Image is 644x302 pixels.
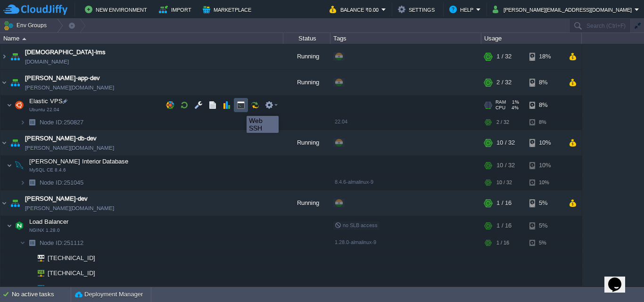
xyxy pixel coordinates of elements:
[20,175,25,190] img: AMDAwAAAACH5BAEAAAAALAAAAAABAAEAAAICRAEAOw==
[8,70,22,95] img: AMDAwAAAACH5BAEAAAAALAAAAAABAAEAAAICRAEAOw==
[496,130,515,155] div: 10 / 32
[335,222,378,228] span: no SLB access
[12,287,71,302] div: No active tasks
[283,70,330,95] div: Running
[529,44,560,69] div: 18%
[75,290,143,299] button: Deployment Manager
[203,4,254,15] button: Marketplace
[31,251,44,265] img: AMDAwAAAACH5BAEAAAAALAAAAAABAAEAAAICRAEAOw==
[39,239,85,247] a: Node ID:251112
[7,96,12,114] img: AMDAwAAAACH5BAEAAAAALAAAAAABAAEAAAICRAEAOw==
[496,190,512,216] div: 1 / 16
[25,48,106,57] a: [DEMOGRAPHIC_DATA]-lms
[529,115,560,130] div: 8%
[284,33,330,44] div: Status
[529,216,560,235] div: 5%
[449,4,476,15] button: Help
[249,117,276,132] div: Web SSH
[40,119,64,126] span: Node ID:
[7,156,12,175] img: AMDAwAAAACH5BAEAAAAALAAAAAABAAEAAAICRAEAOw==
[47,251,97,265] span: [TECHNICAL_ID]
[29,228,60,233] span: NGINX 1.28.0
[493,4,635,15] button: [PERSON_NAME][EMAIL_ADDRESS][DOMAIN_NAME]
[31,281,44,295] img: AMDAwAAAACH5BAEAAAAALAAAAAABAAEAAAICRAEAOw==
[398,4,438,15] button: Settings
[25,57,69,66] a: [DOMAIN_NAME]
[40,239,64,246] span: Node ID:
[39,118,85,126] a: Node ID:250827
[8,190,22,216] img: AMDAwAAAACH5BAEAAAAALAAAAAABAAEAAAICRAEAOw==
[529,190,560,216] div: 5%
[29,107,59,113] span: Ubuntu 22.04
[39,118,85,126] span: 250827
[28,98,64,105] a: Elastic VPSUbuntu 22.04
[29,167,66,173] span: MySQL CE 8.4.6
[47,285,81,292] a: Public IPv6
[335,179,373,185] span: 8.4.6-almalinux-9
[8,44,22,69] img: AMDAwAAAACH5BAEAAAAALAAAAAABAAEAAAICRAEAOw==
[25,143,114,153] span: [PERSON_NAME][DOMAIN_NAME]
[25,73,100,83] a: [PERSON_NAME]-app-dev
[28,158,130,165] a: [PERSON_NAME] Interior DatabaseMySQL CE 8.4.6
[28,218,70,226] span: Load Balancer
[335,239,376,245] span: 1.28.0-almalinux-9
[22,38,26,40] img: AMDAwAAAACH5BAEAAAAALAAAAAABAAEAAAICRAEAOw==
[13,156,26,175] img: AMDAwAAAACH5BAEAAAAALAAAAAABAAEAAAICRAEAOw==
[159,4,194,15] button: Import
[39,179,85,187] span: 251045
[25,266,31,280] img: AMDAwAAAACH5BAEAAAAALAAAAAABAAEAAAICRAEAOw==
[495,99,506,105] span: RAM
[496,175,512,190] div: 10 / 32
[529,96,560,114] div: 8%
[0,190,8,216] img: AMDAwAAAACH5BAEAAAAALAAAAAABAAEAAAICRAEAOw==
[496,115,509,130] div: 2 / 32
[25,175,39,190] img: AMDAwAAAACH5BAEAAAAALAAAAAABAAEAAAICRAEAOw==
[40,179,64,186] span: Node ID:
[20,236,25,250] img: AMDAwAAAACH5BAEAAAAALAAAAAABAAEAAAICRAEAOw==
[25,134,97,143] a: [PERSON_NAME]-db-dev
[283,130,330,155] div: Running
[0,70,8,95] img: AMDAwAAAACH5BAEAAAAALAAAAAABAAEAAAICRAEAOw==
[482,33,581,44] div: Usage
[25,251,31,265] img: AMDAwAAAACH5BAEAAAAALAAAAAABAAEAAAICRAEAOw==
[13,216,26,235] img: AMDAwAAAACH5BAEAAAAALAAAAAABAAEAAAICRAEAOw==
[509,105,519,111] span: 4%
[47,269,97,277] a: [TECHNICAL_ID]
[331,33,481,44] div: Tags
[496,44,512,69] div: 1 / 32
[335,119,347,124] span: 22.04
[529,236,560,250] div: 5%
[496,70,512,95] div: 2 / 32
[31,266,44,280] img: AMDAwAAAACH5BAEAAAAALAAAAAABAAEAAAICRAEAOw==
[604,264,635,293] iframe: chat widget
[495,105,505,111] span: CPU
[25,281,31,295] img: AMDAwAAAACH5BAEAAAAALAAAAAABAAEAAAICRAEAOw==
[28,97,64,105] span: Elastic VPS
[283,190,330,216] div: Running
[496,216,512,235] div: 1 / 16
[0,44,8,69] img: AMDAwAAAACH5BAEAAAAALAAAAAABAAEAAAICRAEAOw==
[283,44,330,69] div: Running
[3,19,50,32] button: Env Groups
[25,236,39,250] img: AMDAwAAAACH5BAEAAAAALAAAAAABAAEAAAICRAEAOw==
[529,156,560,175] div: 10%
[28,157,130,165] span: [PERSON_NAME] Interior Database
[39,239,85,247] span: 251112
[25,83,114,92] a: [PERSON_NAME][DOMAIN_NAME]
[47,254,97,261] a: [TECHNICAL_ID]
[25,115,39,130] img: AMDAwAAAACH5BAEAAAAALAAAAAABAAEAAAICRAEAOw==
[529,130,560,155] div: 10%
[20,115,25,130] img: AMDAwAAAACH5BAEAAAAALAAAAAABAAEAAAICRAEAOw==
[13,96,26,114] img: AMDAwAAAACH5BAEAAAAALAAAAAABAAEAAAICRAEAOw==
[47,266,97,280] span: [TECHNICAL_ID]
[529,70,560,95] div: 8%
[28,218,70,225] a: Load BalancerNGINX 1.28.0
[25,194,88,204] a: [PERSON_NAME]-dev
[496,156,515,175] div: 10 / 32
[1,33,283,44] div: Name
[8,130,22,155] img: AMDAwAAAACH5BAEAAAAALAAAAAABAAEAAAICRAEAOw==
[25,204,114,213] a: [PERSON_NAME][DOMAIN_NAME]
